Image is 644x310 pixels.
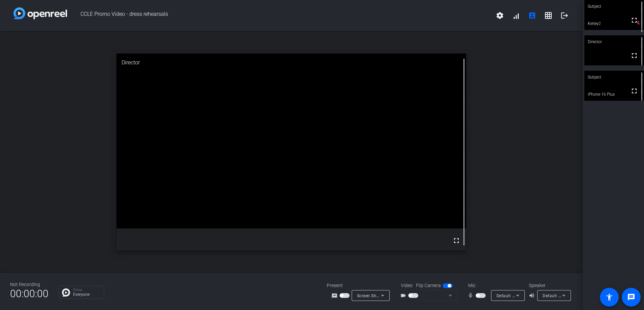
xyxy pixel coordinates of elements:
[508,7,524,24] button: signal_cellular_alt
[73,288,100,291] p: Group
[452,237,460,245] mat-icon: fullscreen
[327,282,394,289] div: Present
[584,71,644,84] div: Subject
[117,54,466,72] div: Director
[13,7,67,19] img: white-gradient.svg
[543,293,620,298] span: Default - Speakers (2- Realtek(R) Audio)
[461,282,529,289] div: Mic
[10,281,49,288] div: Not Recording
[528,11,536,20] mat-icon: account_box
[416,282,441,289] span: Flip Camera
[400,291,408,300] mat-icon: videocam_outline
[529,282,569,289] div: Speaker
[331,291,340,300] mat-icon: screen_share_outline
[627,293,635,301] mat-icon: message
[584,35,644,48] div: Director
[605,293,613,301] mat-icon: accessibility
[529,291,537,300] mat-icon: volume_up
[67,7,492,24] span: CCLE Promo Video - dress rehearsals
[357,293,387,298] span: Screen Sharing
[496,11,504,20] mat-icon: settings
[630,16,638,24] mat-icon: fullscreen
[630,52,638,60] mat-icon: fullscreen
[630,87,638,95] mat-icon: fullscreen
[10,285,49,302] span: 00:00:00
[468,291,476,300] mat-icon: mic_none
[496,293,641,298] span: Default - Microphone Array (Intel® Smart Sound Technology (Intel® SST))
[560,11,569,20] mat-icon: logout
[401,282,413,289] span: Video
[62,288,70,297] img: Chat Icon
[73,292,100,297] p: Everyone
[544,11,552,20] mat-icon: grid_on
